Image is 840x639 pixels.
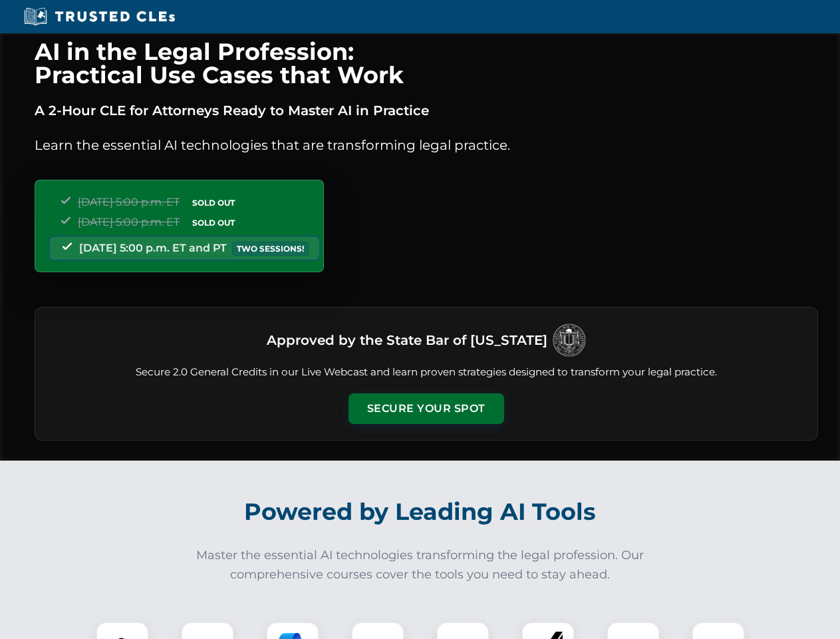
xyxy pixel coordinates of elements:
span: [DATE] 5:00 p.m. ET [78,216,180,228]
h2: Powered by Leading AI Tools [52,489,789,535]
img: Trusted CLEs [20,7,179,27]
h1: AI in the Legal Profession: Practical Use Cases that Work [35,40,818,87]
span: [DATE] 5:00 p.m. ET [78,196,180,208]
p: A 2-Hour CLE for Attorneys Ready to Master AI in Practice [35,100,818,121]
p: Secure 2.0 General Credits in our Live Webcast and learn proven strategies designed to transform ... [51,365,801,380]
p: Master the essential AI technologies transforming the legal profession. Our comprehensive courses... [188,546,653,584]
button: Secure Your Spot [349,393,504,424]
p: Learn the essential AI technologies that are transforming legal practice. [35,134,818,156]
span: SOLD OUT [188,196,239,210]
span: SOLD OUT [188,216,239,230]
h3: Approved by the State Bar of [US_STATE] [267,328,547,352]
img: Logo [553,323,586,357]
